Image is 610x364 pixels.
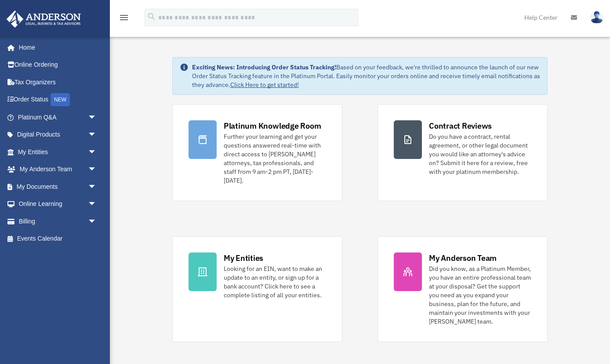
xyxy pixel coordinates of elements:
a: Contract Reviews Do you have a contract, rental agreement, or other legal document you would like... [378,104,548,201]
div: Did you know, as a Platinum Member, you have an entire professional team at your disposal? Get th... [429,264,531,326]
a: My Documentsarrow_drop_down [6,178,110,195]
span: arrow_drop_down [88,178,105,196]
a: My Entities Looking for an EIN, want to make an update to an entity, or sign up for a bank accoun... [172,236,342,342]
a: Online Learningarrow_drop_down [6,195,110,213]
a: My Entitiesarrow_drop_down [6,143,110,161]
div: NEW [51,93,70,106]
a: Billingarrow_drop_down [6,213,110,230]
div: My Anderson Team [429,252,497,263]
div: My Entities [224,252,263,263]
img: User Pic [590,11,603,24]
span: arrow_drop_down [88,213,105,231]
i: menu [119,12,129,23]
a: My Anderson Teamarrow_drop_down [6,161,110,178]
div: Do you have a contract, rental agreement, or other legal document you would like an attorney's ad... [429,132,531,176]
strong: Exciting News: Introducing Order Status Tracking! [192,63,336,71]
a: Platinum Q&Aarrow_drop_down [6,108,110,126]
a: Tax Organizers [6,73,110,91]
div: Platinum Knowledge Room [224,120,321,131]
span: arrow_drop_down [88,161,105,179]
a: Online Ordering [6,56,110,74]
div: Looking for an EIN, want to make an update to an entity, or sign up for a bank account? Click her... [224,264,326,299]
span: arrow_drop_down [88,108,105,126]
div: Based on your feedback, we're thrilled to announce the launch of our new Order Status Tracking fe... [192,63,540,89]
a: Platinum Knowledge Room Further your learning and get your questions answered real-time with dire... [172,104,342,201]
div: Contract Reviews [429,120,492,131]
i: search [147,12,156,22]
a: My Anderson Team Did you know, as a Platinum Member, you have an entire professional team at your... [378,236,548,342]
a: Events Calendar [6,230,110,248]
a: Click Here to get started! [230,81,299,89]
a: Digital Productsarrow_drop_down [6,126,110,144]
span: arrow_drop_down [88,143,105,161]
img: Anderson Advisors Platinum Portal [4,11,84,28]
span: arrow_drop_down [88,126,105,144]
span: arrow_drop_down [88,195,105,213]
div: Further your learning and get your questions answered real-time with direct access to [PERSON_NAM... [224,132,326,185]
a: menu [119,15,129,23]
a: Home [6,39,105,56]
a: Order StatusNEW [6,91,110,109]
